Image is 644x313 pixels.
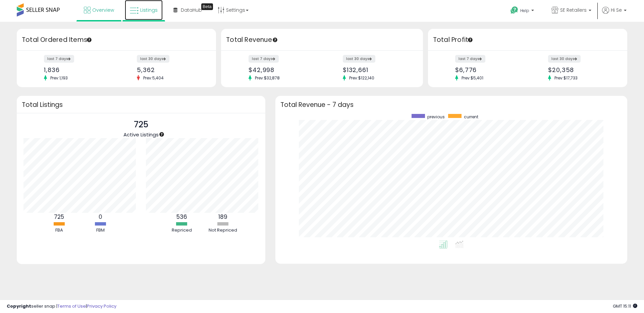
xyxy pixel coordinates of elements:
[176,213,187,221] b: 536
[551,75,581,81] span: Prev: $17,733
[39,227,79,234] div: FBA
[464,114,478,120] span: current
[92,7,114,13] span: Overview
[458,75,487,81] span: Prev: $5,401
[140,7,158,13] span: Listings
[22,102,260,107] h3: Total Listings
[140,75,167,81] span: Prev: 5,404
[249,66,317,73] div: $42,998
[226,35,418,45] h3: Total Revenue
[602,7,627,22] a: Hi Se
[455,66,523,73] div: $6,776
[54,213,64,221] b: 725
[520,8,529,13] span: Help
[86,37,92,43] div: Tooltip anchor
[162,227,202,234] div: Repriced
[252,75,283,81] span: Prev: $32,878
[203,227,243,234] div: Not Repriced
[123,131,159,138] span: Active Listings
[467,37,473,43] div: Tooltip anchor
[181,7,202,13] span: DataHub
[201,3,213,10] div: Tooltip anchor
[560,7,587,13] span: SE Retailers
[272,37,278,43] div: Tooltip anchor
[159,131,165,137] div: Tooltip anchor
[548,55,581,63] label: last 30 days
[611,7,622,13] span: Hi Se
[137,66,204,73] div: 5,362
[44,66,111,73] div: 1,836
[218,213,227,221] b: 189
[505,1,541,22] a: Help
[346,75,378,81] span: Prev: $122,140
[343,66,411,73] div: $132,661
[455,55,485,63] label: last 7 days
[44,55,74,63] label: last 7 days
[47,75,71,81] span: Prev: 1,193
[427,114,445,120] span: previous
[22,35,211,45] h3: Total Ordered Items
[343,55,375,63] label: last 30 days
[99,213,102,221] b: 0
[433,35,622,45] h3: Total Profit
[249,55,279,63] label: last 7 days
[510,6,519,14] i: Get Help
[80,227,120,234] div: FBM
[137,55,169,63] label: last 30 days
[123,118,159,131] p: 725
[548,66,615,73] div: $20,358
[280,102,622,107] h3: Total Revenue - 7 days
